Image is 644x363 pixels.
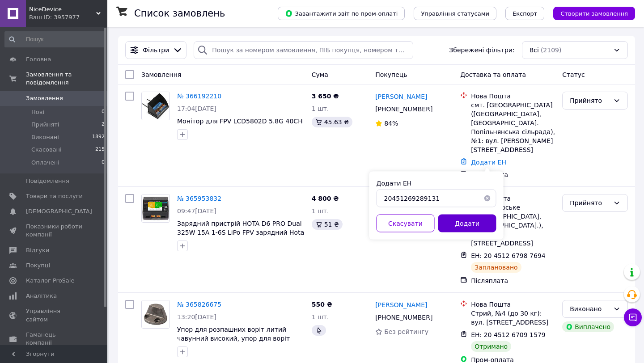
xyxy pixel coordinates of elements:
button: Завантажити звіт по пром-оплаті [278,7,405,20]
span: Головна [26,55,51,63]
span: Cума [312,71,328,78]
div: Прийнято [570,96,610,106]
div: Прийнято [570,198,610,208]
span: Каталог ProSale [26,277,74,285]
a: Створити замовлення [544,9,635,17]
span: Нові [31,108,44,116]
button: Експорт [505,7,545,20]
span: Управління статусами [421,10,489,17]
span: Відгуки [26,246,49,254]
a: № 366192210 [177,93,221,100]
a: [PERSON_NAME] [375,300,427,309]
span: 0 [102,159,105,167]
button: Скасувати [377,215,435,232]
div: Ваш ID: 3957977 [29,13,107,21]
a: Фото товару [141,194,170,223]
span: 2 [102,121,105,129]
button: Чат з покупцем [624,308,642,326]
span: 4 800 ₴ [312,195,339,202]
span: 1 шт. [312,105,329,112]
a: Зарядний пристрій HOTA D6 PRO Dual 325W 15A 1-6S LiPo FPV зарядний Hota d6 pro [177,220,304,245]
a: Додати ЕН [471,159,506,166]
span: NiceDevice [29,5,96,13]
span: Показники роботи компанії [26,223,83,239]
div: Нова Пошта [471,92,555,101]
span: Товари та послуги [26,192,83,200]
span: 84% [384,120,398,127]
div: [PHONE_NUMBER] [373,311,434,324]
button: Управління статусами [414,7,496,20]
img: Фото товару [142,92,169,120]
span: Експорт [513,10,538,17]
span: 13:20[DATE] [177,313,216,321]
a: № 365826675 [177,301,221,308]
div: смт. [GEOGRAPHIC_DATA] ([GEOGRAPHIC_DATA], [GEOGRAPHIC_DATA]. Попільнянська сільрада), №1: вул. [... [471,101,555,154]
h1: Список замовлень [134,8,225,19]
div: Отримано [471,341,511,352]
span: Замовлення [141,71,181,78]
input: Пошук за номером замовлення, ПІБ покупця, номером телефону, Email, номером накладної [194,41,413,59]
span: Без рейтингу [384,328,428,335]
span: Збережені фільтри: [449,46,514,55]
img: Фото товару [142,194,169,222]
span: 550 ₴ [312,301,332,308]
span: Замовлення та повідомлення [26,71,107,87]
input: Пошук [4,31,106,47]
a: № 365953832 [177,195,221,202]
span: 1 шт. [312,207,329,215]
div: Стрий, №4 (до 30 кг): вул. [STREET_ADDRESS] [471,309,555,327]
span: Створити замовлення [560,10,628,17]
span: Управління сайтом [26,307,83,323]
label: Додати ЕН [377,180,412,187]
span: 0 [102,108,105,116]
span: ЕН: 20 4512 6798 7694 [471,252,546,259]
span: 1892 [92,133,105,141]
div: 51 ₴ [312,219,343,230]
span: 1 шт. [312,313,329,321]
span: Оплачені [31,159,59,167]
div: м. Шахтарське ([GEOGRAPHIC_DATA], [GEOGRAPHIC_DATA].), №1: вул. [STREET_ADDRESS] [471,203,555,248]
div: Нова Пошта [471,194,555,203]
span: Прийняті [31,121,59,129]
span: Фільтри [143,46,169,55]
div: Виплачено [562,321,614,332]
span: Статус [562,71,585,78]
a: [PERSON_NAME] [375,92,427,101]
div: 45.63 ₴ [312,117,352,127]
a: Упор для розпашних воріт литий чавунний високий, упор для воріт [177,326,290,342]
span: Доставка та оплата [460,71,526,78]
span: ЕН: 20 4512 6709 1579 [471,331,546,338]
span: Завантажити звіт по пром-оплаті [285,9,398,17]
span: Виконані [31,133,59,141]
span: 09:47[DATE] [177,207,216,215]
a: Монітор для FPV LCD5802D 5.8G 40CH [177,118,303,125]
span: 215 [95,146,105,154]
div: Виконано [570,304,610,314]
div: Нова Пошта [471,300,555,309]
div: Післяплата [471,170,555,179]
span: Всі [530,46,539,55]
span: Аналітика [26,292,57,300]
img: Фото товару [142,300,169,328]
a: Фото товару [141,300,170,329]
a: Фото товару [141,92,170,120]
span: Покупці [26,262,50,270]
span: Повідомлення [26,177,69,185]
div: [PHONE_NUMBER] [373,103,434,115]
span: Скасовані [31,146,62,154]
span: Замовлення [26,94,63,102]
div: Заплановано [471,262,521,273]
span: 3 650 ₴ [312,93,339,100]
span: Покупець [375,71,407,78]
button: Створити замовлення [553,7,635,20]
div: Післяплата [471,276,555,285]
button: Очистить [479,190,496,207]
span: [DEMOGRAPHIC_DATA] [26,207,92,215]
span: Гаманець компанії [26,331,83,347]
span: 17:04[DATE] [177,105,216,112]
span: (2109) [541,46,562,54]
button: Додати [438,215,496,232]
